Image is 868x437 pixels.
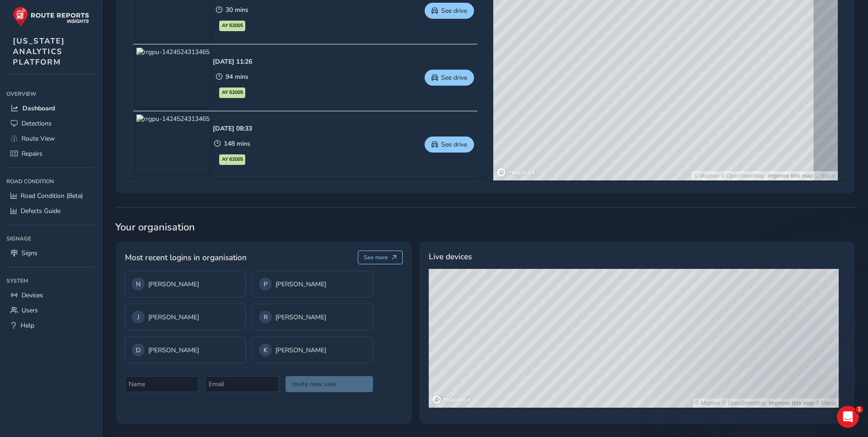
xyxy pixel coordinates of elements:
[6,288,96,303] a: Devices
[6,318,96,333] a: Help
[6,246,96,261] a: Signs
[22,249,38,257] span: Signs
[125,251,247,263] span: Most recent logins in organisation
[259,278,366,290] div: [PERSON_NAME]
[259,344,366,356] div: [PERSON_NAME]
[22,306,38,315] span: Users
[21,191,83,200] span: Road Condition (Beta)
[226,72,248,81] span: 94 mins
[6,203,96,218] a: Defects Guide
[115,220,855,234] span: Your organisation
[22,149,43,158] span: Repairs
[6,146,96,161] a: Repairs
[425,70,474,86] button: See drive
[132,278,239,290] div: [PERSON_NAME]
[137,313,140,322] span: J
[6,232,96,246] div: Signage
[213,57,252,66] div: [DATE] 11:26
[22,291,43,300] span: Devices
[264,280,268,289] span: P
[222,89,243,96] span: AY 62005
[22,104,55,113] span: Dashboard
[136,48,210,107] img: rrgpu-1424524313465
[837,406,859,428] iframe: Intercom live chat
[21,207,60,215] span: Defects Guide
[856,406,863,413] span: 1
[358,251,403,264] button: See more
[22,134,55,143] span: Route View
[6,188,96,203] a: Road Condition (Beta)
[6,274,96,288] div: System
[264,346,268,355] span: K
[441,73,467,82] span: See drive
[425,137,474,153] button: See drive
[136,346,140,355] span: D
[213,124,252,133] div: [DATE] 08:33
[6,131,96,146] a: Route View
[441,140,467,149] span: See drive
[205,376,279,392] input: Email
[222,156,243,163] span: AY 62005
[6,101,96,116] a: Dashboard
[136,280,140,289] span: N
[21,321,34,330] span: Help
[132,311,239,323] div: [PERSON_NAME]
[6,116,96,131] a: Detections
[13,6,89,27] img: rr logo
[425,3,474,19] button: See drive
[226,5,248,14] span: 30 mins
[13,36,65,67] span: [US_STATE] ANALYTICS PLATFORM
[364,254,388,261] span: See more
[132,344,239,356] div: [PERSON_NAME]
[264,313,268,322] span: R
[429,251,472,262] span: Live devices
[6,87,96,101] div: Overview
[125,376,199,392] input: Name
[22,119,52,128] span: Detections
[259,311,366,323] div: [PERSON_NAME]
[441,6,467,15] span: See drive
[6,303,96,318] a: Users
[136,115,210,174] img: rrgpu-1424524313465
[224,139,250,148] span: 148 mins
[222,22,243,29] span: AY 62005
[6,175,96,188] div: Road Condition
